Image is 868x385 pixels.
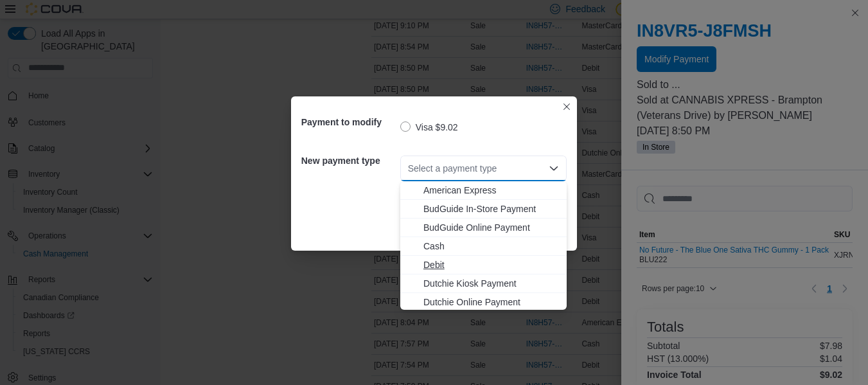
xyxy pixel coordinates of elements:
[559,99,574,114] button: Closes this modal window
[400,237,567,256] button: Cash
[423,221,559,234] span: BudGuide Online Payment
[301,148,398,174] h5: New payment type
[423,240,559,253] span: Cash
[400,200,567,219] button: BudGuide In-Store Payment
[301,109,398,135] h5: Payment to modify
[549,163,559,174] button: Close list of options
[408,161,409,176] input: Accessible screen reader label
[400,293,567,312] button: Dutchie Online Payment
[423,258,559,271] span: Debit
[423,202,559,215] span: BudGuide In-Store Payment
[423,277,559,290] span: Dutchie Kiosk Payment
[400,274,567,293] button: Dutchie Kiosk Payment
[423,296,559,309] span: Dutchie Online Payment
[400,181,567,200] button: American Express
[400,219,567,237] button: BudGuide Online Payment
[423,184,559,197] span: American Express
[400,256,567,274] button: Debit
[400,120,458,135] label: Visa $9.02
